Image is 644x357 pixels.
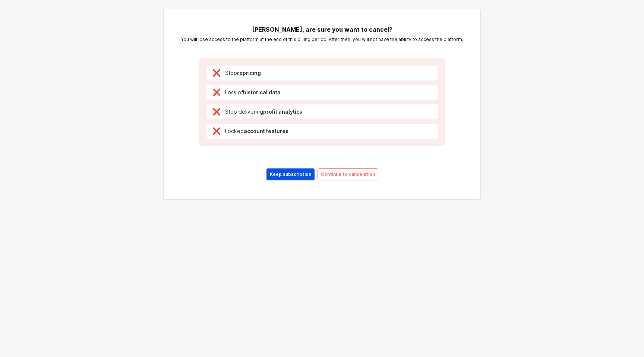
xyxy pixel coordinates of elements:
[174,26,470,33] h5: [PERSON_NAME], are sure you want to cancel?
[321,171,375,177] p: Continue to cancelation
[318,168,378,180] button: Continue to cancelation
[266,168,315,180] button: Keep subscription
[270,171,311,177] p: Keep subscription
[174,36,470,43] p: You will lose access to the platform at the end of this billing period. After then, you will not ...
